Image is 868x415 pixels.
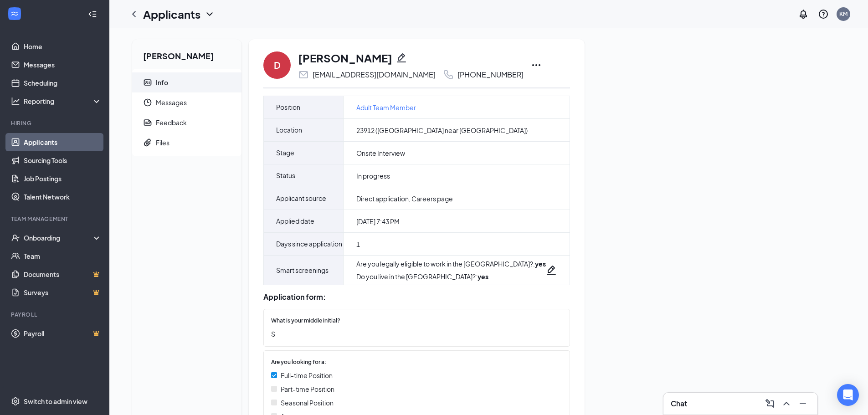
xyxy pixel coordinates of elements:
div: D [274,59,281,72]
span: [DATE] 7:43 PM [356,217,400,226]
strong: yes [478,272,488,281]
span: Direct application, Careers page [356,194,453,203]
svg: WorkstreamLogo [10,9,19,18]
svg: Report [143,118,152,127]
span: Days since application [276,233,342,255]
span: Seasonal Position [281,398,334,408]
svg: Collapse [88,10,97,19]
a: PayrollCrown [24,324,102,343]
strong: yes [535,260,546,268]
div: Application form: [263,292,570,302]
div: KM [839,10,847,18]
span: Part-time Position [281,384,334,394]
div: [PHONE_NUMBER] [457,70,524,79]
div: Feedback [156,118,187,127]
button: ChevronUp [779,396,794,411]
svg: Phone [443,69,454,80]
div: Are you legally eligible to work in the [GEOGRAPHIC_DATA]? : [356,259,546,268]
div: Open Intercom Messenger [837,384,859,406]
svg: Ellipses [531,60,542,71]
div: Files [156,138,169,147]
span: 1 [356,240,360,249]
span: 23912 ([GEOGRAPHIC_DATA] near [GEOGRAPHIC_DATA]) [356,126,528,135]
h3: Chat [671,399,687,409]
span: Full-time Position [281,370,333,380]
svg: Pencil [546,265,557,276]
a: ClockMessages [132,92,241,113]
svg: Minimize [797,398,808,409]
a: Sourcing Tools [24,151,102,169]
span: Status [276,164,295,187]
a: Talent Network [24,188,102,206]
span: Onsite Interview [356,149,405,158]
svg: Clock [143,98,152,107]
span: Messages [156,92,234,113]
a: PaperclipFiles [132,133,241,153]
span: Location [276,119,302,141]
a: SurveysCrown [24,283,102,302]
a: Adult Team Member [356,102,416,113]
a: Applicants [24,133,102,151]
svg: ChevronDown [204,9,215,20]
a: Scheduling [24,74,102,92]
div: Payroll [11,311,100,318]
div: Switch to admin view [24,397,87,406]
svg: UserCheck [11,233,20,242]
svg: Notifications [798,9,809,20]
h2: [PERSON_NAME] [132,39,241,69]
a: ContactCardInfo [132,72,241,92]
span: Stage [276,142,294,164]
span: Smart screenings [276,259,329,282]
a: Team [24,247,102,265]
span: Are you looking for a: [271,358,326,367]
span: What is your middle initial? [271,317,340,325]
a: ReportFeedback [132,113,241,133]
button: Minimize [796,396,810,411]
svg: Email [298,69,309,80]
div: Hiring [11,119,100,127]
a: Job Postings [24,169,102,188]
span: S [271,329,553,339]
svg: Analysis [11,97,20,106]
button: ComposeMessage [763,396,777,411]
svg: ChevronLeft [128,9,139,20]
h1: [PERSON_NAME] [298,50,392,66]
span: Applicant source [276,187,326,210]
svg: Settings [11,397,20,406]
svg: ContactCard [143,78,152,87]
svg: Paperclip [143,138,152,147]
div: Onboarding [24,233,94,242]
div: [EMAIL_ADDRESS][DOMAIN_NAME] [313,70,436,79]
a: DocumentsCrown [24,265,102,283]
div: Reporting [24,97,102,106]
svg: Pencil [396,52,407,63]
div: Team Management [11,215,100,223]
div: Info [156,78,168,87]
div: Do you live in the [GEOGRAPHIC_DATA]? : [356,272,546,281]
svg: ComposeMessage [765,398,776,409]
svg: ChevronUp [781,398,792,409]
span: Applied date [276,210,314,232]
span: In progress [356,171,390,180]
span: Position [276,96,300,118]
h1: Applicants [143,6,200,22]
svg: QuestionInfo [818,9,829,20]
a: Home [24,37,102,56]
a: Messages [24,56,102,74]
